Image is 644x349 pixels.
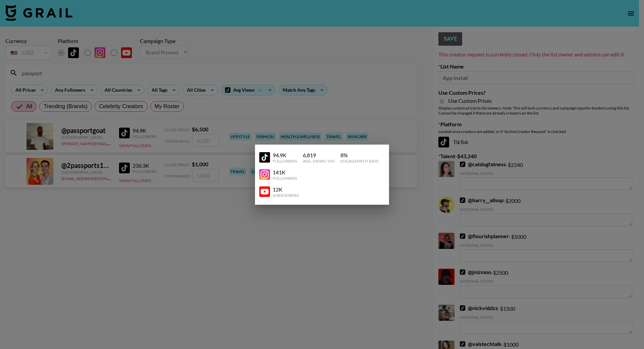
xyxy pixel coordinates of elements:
[340,151,379,158] div: 8 %
[303,158,335,163] div: Avg. Views / Vid
[273,175,297,180] div: Followers
[273,169,297,175] div: 141K
[303,151,335,158] div: 6,819
[273,151,297,158] div: 94.9K
[259,152,270,163] img: YouTube
[259,169,270,180] img: YouTube
[273,186,299,192] div: 12K
[340,158,379,163] div: Engagement Rate
[273,192,299,198] div: Subscribers
[259,186,270,197] img: YouTube
[273,158,297,163] div: Followers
